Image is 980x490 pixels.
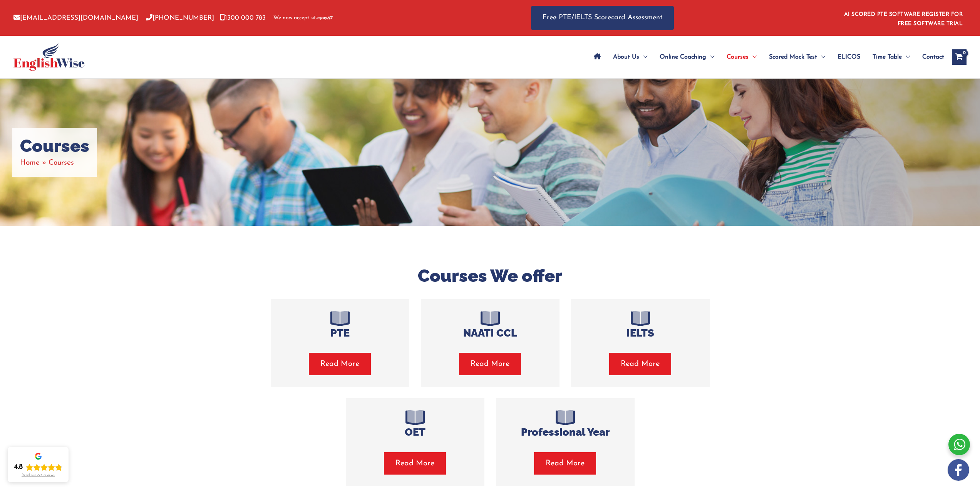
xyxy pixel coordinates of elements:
[20,136,89,157] h1: Courses
[613,44,639,71] span: About Us
[817,44,825,71] span: Menu Toggle
[20,159,40,167] a: Home
[312,16,333,20] img: Afterpay-Logo
[621,359,660,369] span: Read More
[13,15,138,21] a: [EMAIL_ADDRESS][DOMAIN_NAME]
[763,44,831,71] a: Scored Mock TestMenu Toggle
[720,44,763,71] a: CoursesMenu Toggle
[866,44,916,71] a: Time TableMenu Toggle
[309,353,371,375] button: Read More
[583,327,698,339] h4: IELTS
[357,426,473,438] h4: OET
[660,44,706,71] span: Online Coaching
[22,473,55,478] div: Read our 723 reviews
[546,458,585,469] span: Read More
[508,426,623,438] h4: Professional Year
[948,459,969,481] img: white-facebook.png
[384,452,446,475] button: Read More
[916,44,944,71] a: Contact
[395,458,434,469] span: Read More
[952,49,967,65] a: View Shopping Cart, empty
[220,15,266,21] a: 1300 000 783
[14,463,62,472] div: Rating: 4.8 out of 5
[432,327,548,339] h4: NAATI CCL
[607,44,653,71] a: About UsMenu Toggle
[609,353,671,375] button: Read More
[838,44,860,71] span: ELICOS
[922,44,944,71] span: Contact
[844,12,963,27] a: AI SCORED PTE SOFTWARE REGISTER FOR FREE SOFTWARE TRIAL
[20,157,89,169] nav: Breadcrumbs
[902,44,910,71] span: Menu Toggle
[873,44,902,71] span: Time Table
[727,44,749,71] span: Courses
[265,265,715,288] h2: Courses We offer
[459,353,521,375] button: Read More
[13,43,85,71] img: cropped-ew-logo
[588,44,944,71] nav: Site Navigation: Main Menu
[769,44,817,71] span: Scored Mock Test
[320,359,359,369] span: Read More
[653,44,720,71] a: Online CoachingMenu Toggle
[839,5,967,30] aside: Header Widget 1
[639,44,647,71] span: Menu Toggle
[534,452,596,475] button: Read More
[273,14,309,22] span: We now accept
[282,327,398,339] h4: PTE
[49,159,74,167] span: Courses
[146,15,214,21] a: [PHONE_NUMBER]
[531,6,674,30] a: Free PTE/IELTS Scorecard Assessment
[831,44,866,71] a: ELICOS
[14,463,23,472] div: 4.8
[471,359,509,369] span: Read More
[749,44,757,71] span: Menu Toggle
[706,44,714,71] span: Menu Toggle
